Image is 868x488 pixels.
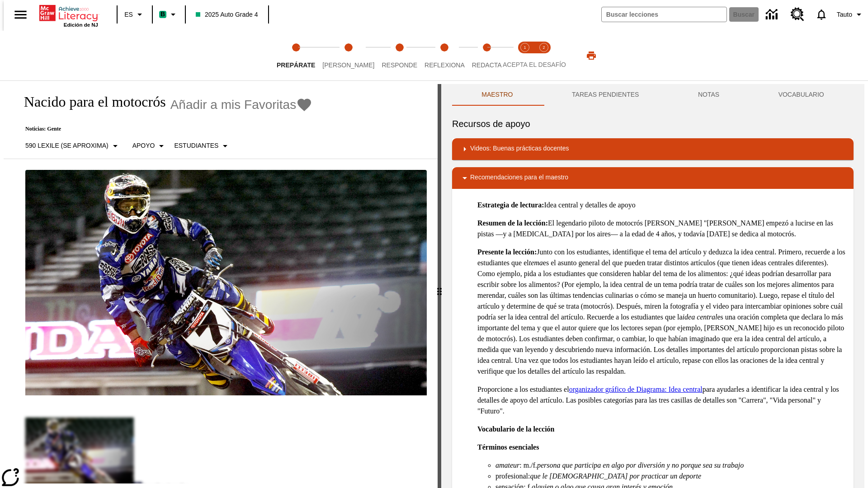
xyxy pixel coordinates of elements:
button: NOTAS [669,84,749,106]
p: Proporcione a los estudiantes el para ayudarles a identificar la idea central y los detalles de a... [477,384,846,417]
strong: Resumen de la lección: [477,219,548,227]
button: Redacta step 5 of 5 [465,31,509,80]
button: VOCABULARIO [749,84,854,106]
div: Instructional Panel Tabs [452,84,854,106]
div: Recomendaciones para el maestro [452,167,854,189]
strong: Estrategia de lectura: [477,201,544,209]
p: 590 Lexile (Se aproxima) [25,141,108,150]
span: 2025 Auto Grade 4 [196,10,258,19]
button: Lee step 2 of 5 [315,31,382,80]
h1: Nacido para el motocrós [14,94,166,110]
p: Apoyo [132,141,155,150]
button: Boost El color de la clase es verde menta. Cambiar el color de la clase. [156,6,182,23]
em: amateur [495,461,519,469]
button: Lenguaje: ES, Selecciona un idioma [120,6,149,23]
button: Tipo de apoyo, Apoyo [129,138,171,154]
a: Notificaciones [810,3,833,26]
input: Buscar campo [602,7,726,22]
button: Acepta el desafío contesta step 2 of 2 [531,31,557,80]
text: 1 [524,45,526,50]
button: Maestro [452,84,542,106]
span: Prepárate [277,61,315,69]
span: Reflexiona [425,61,465,69]
p: Recomendaciones para el maestro [470,173,568,183]
p: Idea central y detalles de apoyo [477,200,846,211]
em: que le [DEMOGRAPHIC_DATA] por practicar un deporte [530,472,701,480]
a: Centro de información [760,2,785,27]
button: Acepta el desafío lee step 1 of 2 [512,31,538,80]
p: Videos: Buenas prácticas docentes [470,144,569,155]
text: 2 [542,45,545,50]
button: Seleccionar estudiante [170,138,234,154]
div: Videos: Buenas prácticas docentes [452,138,854,160]
em: persona que participa en algo por diversión y no porque sea su trabajo [537,461,744,469]
button: Seleccione Lexile, 590 Lexile (Se aproxima) [22,138,124,154]
div: activity [441,84,864,488]
em: tema [529,259,543,267]
span: Tauto [837,10,852,19]
button: Prepárate step 1 of 5 [269,31,322,80]
span: [PERSON_NAME] [322,61,374,69]
li: profesional: [495,471,846,482]
span: Edición de NJ [64,22,98,28]
button: Imprimir [577,47,606,64]
span: B [160,9,165,20]
span: Responde [382,61,417,69]
button: TAREAS PENDIENTES [542,84,669,106]
p: Estudiantes [174,141,218,150]
div: Portada [39,3,98,28]
a: organizador gráfico de Diagrama: Idea central [569,385,703,393]
strong: Vocabulario de la lección [477,425,555,433]
div: Pulsa la tecla de intro o la barra espaciadora y luego presiona las flechas de derecha e izquierd... [438,84,441,488]
button: Añadir a mis Favoritas - Nacido para el motocrós [170,97,313,113]
div: reading [4,84,438,483]
img: El corredor de motocrós James Stewart vuela por los aires en su motocicleta de montaña [25,170,427,396]
span: ES [124,10,133,19]
p: Junto con los estudiantes, identifique el tema del artículo y deduzca la idea central. Primero, r... [477,247,846,377]
h6: Recursos de apoyo [452,117,854,131]
p: El legendario piloto de motocrós [PERSON_NAME] "[PERSON_NAME] empezó a lucirse en las pistas —y a... [477,218,846,239]
button: Reflexiona step 4 of 5 [417,31,472,80]
a: Centro de recursos, Se abrirá en una pestaña nueva. [785,2,810,27]
strong: Presente la lección: [477,248,537,256]
button: Perfil/Configuración [833,6,868,23]
p: Noticias: Gente [14,126,312,132]
span: Añadir a mis Favoritas [170,98,297,112]
span: ACEPTA EL DESAFÍO [503,61,566,68]
strong: Términos esenciales [477,443,539,451]
em: idea central [683,313,717,321]
li: : m./f. [495,460,846,471]
span: Redacta [472,61,502,69]
button: Abrir el menú lateral [7,1,34,28]
button: Responde step 3 of 5 [374,31,425,80]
